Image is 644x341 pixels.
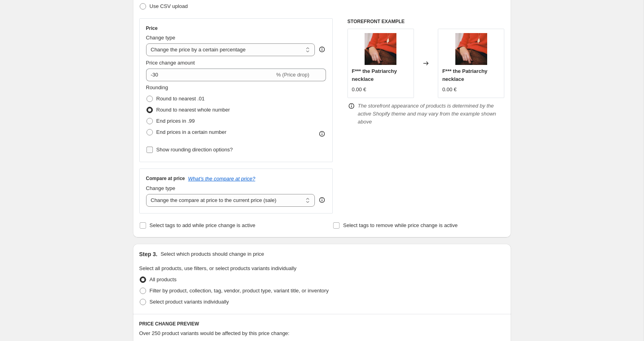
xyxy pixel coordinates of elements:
[358,103,496,125] i: The storefront appearance of products is determined by the active Shopify theme and may vary from...
[188,176,256,182] button: What's the compare at price?
[139,250,158,258] h2: Step 3.
[146,84,168,90] span: Rounding
[442,68,487,82] span: F*** the Patriarchy necklace
[318,196,326,204] div: help
[156,129,226,135] span: End prices in a certain number
[156,96,205,102] span: Round to nearest .01
[352,68,397,82] span: F*** the Patriarchy necklace
[139,330,290,336] span: Over 250 product variants would be affected by this price change:
[150,276,177,282] span: All products
[455,33,487,65] img: BANGLABEGUMFTPRED_80x.jpg
[347,18,505,25] h6: STOREFRONT EXAMPLE
[150,288,329,294] span: Filter by product, collection, tag, vendor, product type, variant title, or inventory
[146,175,185,182] h3: Compare at price
[139,321,505,327] h6: PRICE CHANGE PREVIEW
[139,265,297,271] span: Select all products, use filters, or select products variants individually
[318,45,326,53] div: help
[442,86,457,94] div: 0.00 €
[146,69,275,81] input: -15
[150,222,256,228] span: Select tags to add while price change is active
[146,25,158,31] h3: Price
[160,250,264,258] p: Select which products should change in price
[146,185,176,191] span: Change type
[343,222,458,228] span: Select tags to remove while price change is active
[156,118,195,124] span: End prices in .99
[352,86,366,94] div: 0.00 €
[365,33,396,65] img: BANGLABEGUMFTPRED_80x.jpg
[156,147,233,153] span: Show rounding direction options?
[150,3,188,9] span: Use CSV upload
[146,60,195,66] span: Price change amount
[150,299,229,305] span: Select product variants individually
[276,72,309,78] span: % (Price drop)
[156,107,230,113] span: Round to nearest whole number
[146,35,176,41] span: Change type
